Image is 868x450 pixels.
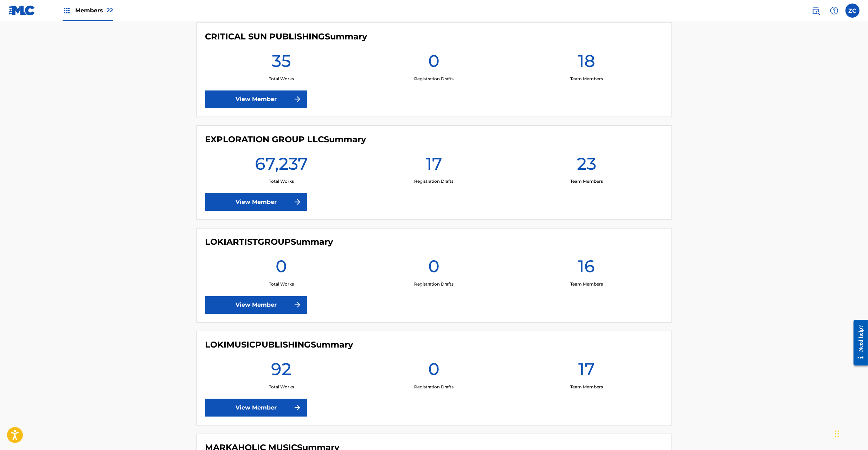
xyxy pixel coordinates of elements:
h1: 35 [272,50,291,76]
div: Help [827,4,841,18]
a: View Member [205,296,307,314]
div: User Menu [846,4,860,18]
h1: 0 [428,256,439,281]
img: Top Rightsholders [63,6,71,15]
h1: 17 [578,359,595,384]
h1: 67,237 [255,153,308,179]
p: Total Works [269,179,294,185]
iframe: Chat Widget [833,416,868,450]
img: f7272a7cc735f4ea7f67.svg [293,404,302,412]
img: f7272a7cc735f4ea7f67.svg [293,301,302,309]
h1: 18 [578,50,595,76]
a: Public Search [809,4,823,18]
p: Team Members [570,76,603,82]
h1: 0 [428,50,439,76]
a: View Member [205,193,307,211]
h1: 0 [428,359,439,384]
img: search [812,6,820,15]
span: Members [75,6,113,14]
h1: 17 [426,153,442,179]
p: Total Works [269,281,294,288]
h4: CRITICAL SUN PUBLISHING [205,31,367,42]
img: MLC Logo [8,5,36,15]
h4: LOKIARTISTGROUP [205,237,333,248]
img: f7272a7cc735f4ea7f67.svg [293,198,302,206]
p: Team Members [570,384,603,390]
p: Team Members [570,179,603,185]
iframe: Resource Center [848,314,868,371]
p: Total Works [269,384,294,390]
a: View Member [205,399,307,417]
h4: EXPLORATION GROUP LLC [205,134,366,145]
h1: 0 [276,256,287,281]
img: f7272a7cc735f4ea7f67.svg [293,95,302,104]
p: Registration Drafts [414,76,454,82]
h1: 92 [271,359,291,384]
a: View Member [205,90,307,108]
p: Team Members [570,281,603,288]
div: Drag [835,423,839,444]
h4: LOKIMUSICPUBLISHING [205,340,353,350]
h1: 16 [578,256,595,281]
p: Registration Drafts [414,281,454,288]
p: Total Works [269,76,294,82]
img: help [830,6,838,15]
p: Registration Drafts [414,179,454,185]
span: 22 [107,7,113,14]
p: Registration Drafts [414,384,454,390]
h1: 23 [577,153,596,179]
